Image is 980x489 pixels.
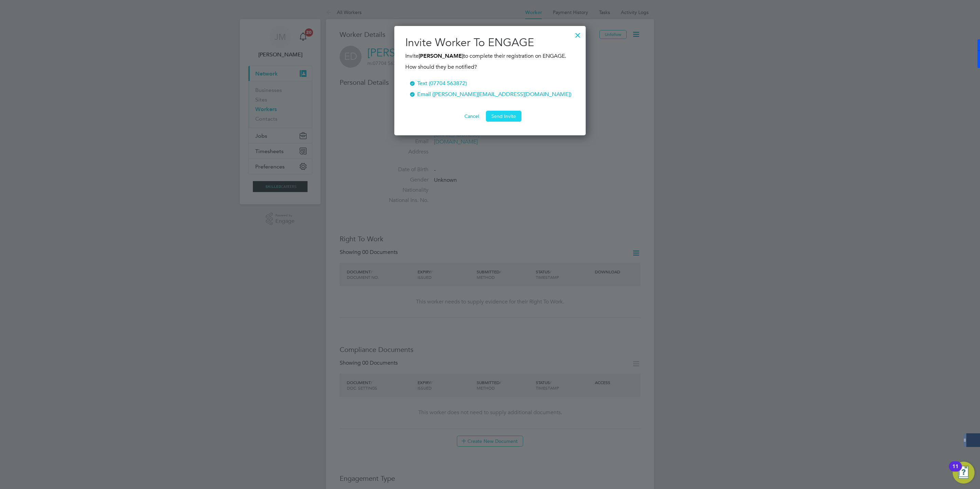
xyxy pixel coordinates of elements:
[405,36,575,50] h2: Invite Worker To ENGAGE
[405,52,575,71] div: Invite to complete their registration on ENGAGE.
[417,90,571,98] div: Email ([PERSON_NAME][EMAIL_ADDRESS][DOMAIN_NAME])
[952,466,958,475] div: 11
[405,60,575,71] div: How should they be notified?
[419,53,463,59] b: [PERSON_NAME]
[486,111,521,122] button: Send Invite
[459,111,485,122] button: Cancel
[417,79,467,87] div: Text (07704 563872)
[953,462,975,484] button: Open Resource Center, 11 new notifications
